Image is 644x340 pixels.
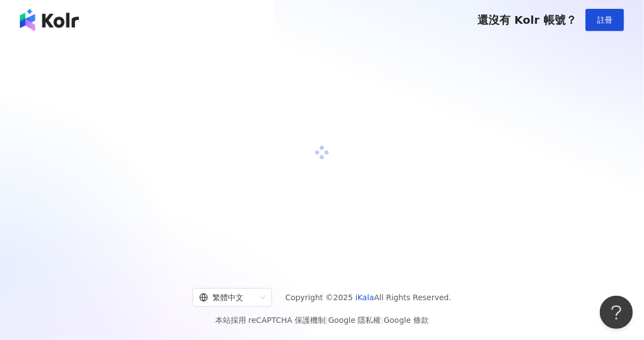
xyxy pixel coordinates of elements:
[355,293,374,302] a: iKala
[285,291,451,304] span: Copyright © 2025 All Rights Reserved.
[586,9,624,31] button: 註冊
[600,296,633,329] iframe: Help Scout Beacon - Open
[326,316,328,325] span: |
[597,15,613,24] span: 註冊
[328,316,381,325] a: Google 隱私權
[381,316,384,325] span: |
[20,9,79,31] img: logo
[477,13,577,27] span: 還沒有 Kolr 帳號？
[384,316,429,325] a: Google 條款
[199,289,256,306] div: 繁體中文
[215,313,429,327] span: 本站採用 reCAPTCHA 保護機制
